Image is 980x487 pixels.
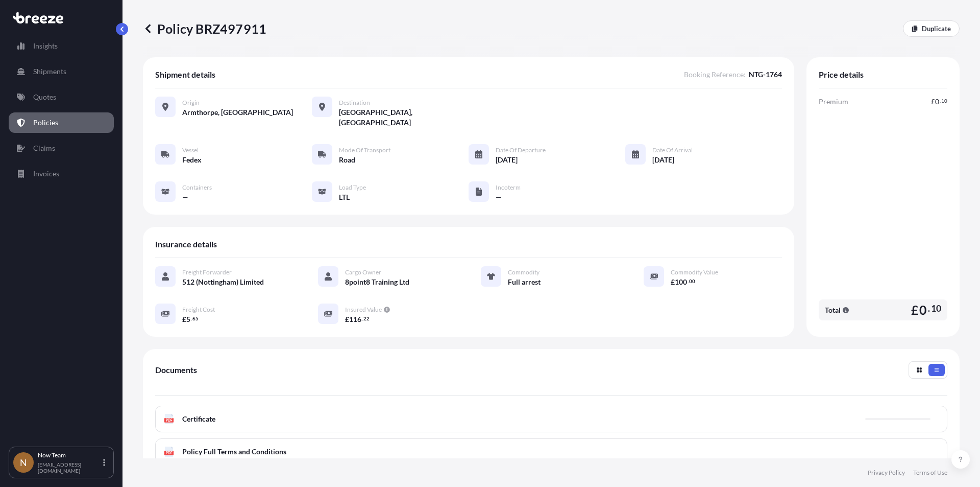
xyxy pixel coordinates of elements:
[919,304,927,316] span: 0
[38,451,101,459] p: Now Team
[935,98,939,105] span: 0
[155,69,215,80] span: Shipment details
[671,268,718,276] span: Commodity Value
[819,97,848,107] span: Premium
[496,146,546,154] span: Date of Departure
[182,316,186,323] span: £
[652,155,674,165] span: [DATE]
[931,306,941,312] span: 10
[20,457,27,468] span: N
[33,92,56,102] p: Quotes
[684,69,746,80] span: Booking Reference :
[349,316,361,323] span: 116
[339,107,469,128] span: [GEOGRAPHIC_DATA], [GEOGRAPHIC_DATA]
[143,20,266,37] p: Policy BRZ497911
[940,99,941,103] span: .
[671,279,675,286] span: £
[903,20,960,37] a: Duplicate
[33,66,66,77] p: Shipments
[182,277,264,287] span: 512 (Nottingham) Limited
[155,365,197,375] span: Documents
[186,316,190,323] span: 5
[166,419,173,422] text: PDF
[913,469,947,477] a: Terms of Use
[345,268,381,276] span: Cargo Owner
[339,99,370,107] span: Destination
[749,69,782,80] span: NTG-1764
[182,447,286,457] span: Policy Full Terms and Conditions
[922,24,951,34] p: Duplicate
[339,155,355,165] span: Road
[508,268,540,276] span: Commodity
[941,99,947,103] span: 10
[345,316,349,323] span: £
[182,268,232,276] span: Freight Forwarder
[38,461,101,474] p: [EMAIL_ADDRESS][DOMAIN_NAME]
[339,146,390,154] span: Mode of Transport
[652,146,693,154] span: Date of Arrival
[496,155,518,165] span: [DATE]
[191,317,192,320] span: .
[339,183,366,192] span: Load Type
[166,451,173,455] text: PDF
[508,277,541,287] span: Full arrest
[9,36,114,56] a: Insights
[192,317,199,320] span: 65
[9,87,114,107] a: Quotes
[675,279,687,286] span: 100
[182,155,202,165] span: Fedex
[496,192,502,202] span: —
[345,277,409,287] span: 8point8 Training Ltd
[363,317,370,320] span: 22
[9,61,114,82] a: Shipments
[825,305,841,315] span: Total
[33,118,58,128] p: Policies
[496,183,521,192] span: Incoterm
[182,414,215,424] span: Certificate
[182,99,200,107] span: Origin
[345,306,382,314] span: Insured Value
[911,304,919,316] span: £
[9,138,114,158] a: Claims
[182,107,293,118] span: Armthorpe, [GEOGRAPHIC_DATA]
[33,143,55,153] p: Claims
[339,192,350,202] span: LTL
[868,469,905,477] a: Privacy Policy
[9,112,114,133] a: Policies
[689,280,695,283] span: 00
[688,280,689,283] span: .
[33,41,58,51] p: Insights
[928,306,930,312] span: .
[155,438,947,465] a: PDFPolicy Full Terms and Conditions
[362,317,363,320] span: .
[182,146,199,154] span: Vessel
[931,98,935,105] span: £
[33,169,59,179] p: Invoices
[819,69,864,80] span: Price details
[182,306,215,314] span: Freight Cost
[182,192,188,202] span: —
[9,164,114,184] a: Invoices
[182,183,212,192] span: Containers
[155,239,217,249] span: Insurance details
